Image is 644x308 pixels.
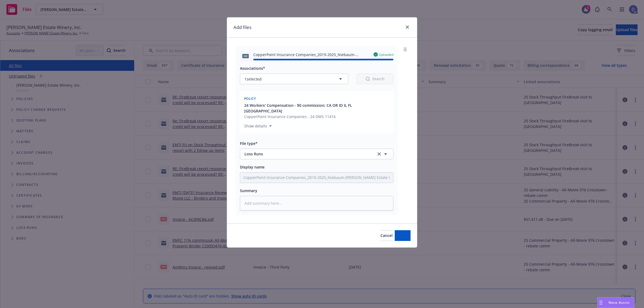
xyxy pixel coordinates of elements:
span: Display name [240,164,265,170]
button: Cancel [380,230,393,241]
span: Loss Runs [244,151,369,157]
input: Add display name here... [240,173,393,183]
h1: Add files [233,24,251,31]
span: Nova Assist [609,300,630,305]
span: 1 selected [244,76,262,82]
span: CopperPoint Insurance Companies - 24 DWS 11416 [244,114,390,119]
a: clear selection [376,151,382,157]
div: Drag to move [598,298,604,308]
span: CopperPoint Insurance Companies_2019-2025_Niebaum-[PERSON_NAME] Estate Winery, Inc._[DATE].csv [253,52,369,57]
button: Loss Runsclear selection [240,149,393,159]
button: Add files [395,230,411,241]
span: csv [242,54,249,58]
button: Nova Assist [597,297,634,308]
span: Add files [395,233,411,238]
span: Cancel [380,233,393,238]
span: Associations* [240,66,265,71]
a: remove [402,46,408,53]
span: Summary [240,188,257,193]
span: Policy [244,96,256,101]
button: 1selected [240,74,348,84]
button: Show details [242,123,274,129]
a: close [404,24,411,30]
button: 24 Workers' Compensation - $0 commission; CA OR ID IL FL [GEOGRAPHIC_DATA] [244,102,390,114]
span: Uploaded [379,52,393,57]
span: File type* [240,141,258,146]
